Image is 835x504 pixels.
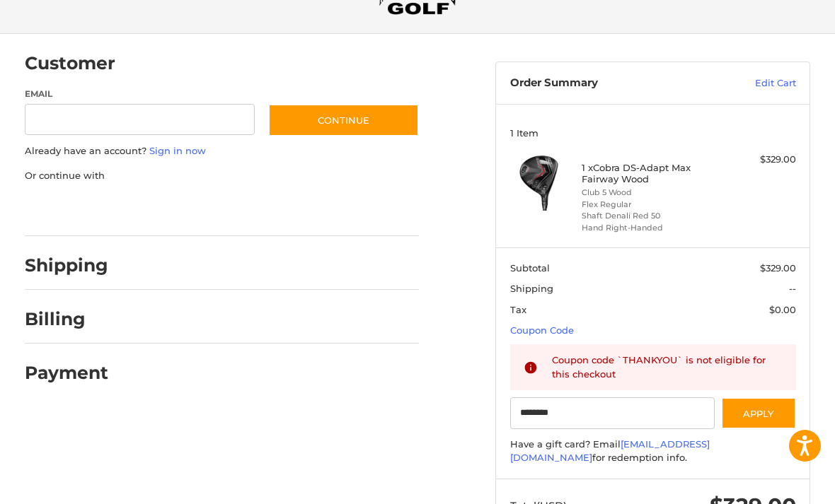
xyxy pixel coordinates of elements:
p: Already have an account? [25,144,420,158]
div: $329.00 [725,153,796,167]
span: $329.00 [760,262,796,274]
div: Have a gift card? Email for redemption info. [510,438,796,465]
button: Continue [268,104,419,136]
span: $0.00 [769,304,796,315]
h2: Customer [25,52,115,74]
li: Hand Right-Handed [582,222,721,234]
a: Edit Cart [705,76,796,90]
iframe: Google Customer Reviews [718,466,835,504]
div: Coupon code `THANKYOU` is not eligible for this checkout [552,353,783,381]
button: Apply [721,397,796,429]
span: Tax [510,304,526,315]
li: Flex Regular [582,199,721,211]
h3: Order Summary [510,76,706,90]
iframe: PayPal-paylater [140,197,246,222]
span: -- [789,283,796,294]
p: Or continue with [25,169,420,183]
iframe: PayPal-venmo [260,197,366,222]
a: Sign in now [149,145,206,156]
h2: Billing [25,308,108,330]
label: Email [25,88,255,100]
a: Coupon Code [510,324,574,336]
span: Shipping [510,283,553,294]
h2: Shipping [25,254,108,276]
li: Club 5 Wood [582,187,721,199]
iframe: PayPal-paypal [20,197,126,222]
h4: 1 x Cobra DS-Adapt Max Fairway Wood [582,162,721,185]
h2: Payment [25,362,108,384]
input: Gift Certificate or Coupon Code [510,397,715,429]
span: Subtotal [510,262,550,274]
h3: 1 Item [510,127,796,139]
li: Shaft Denali Red 50 [582,210,721,222]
